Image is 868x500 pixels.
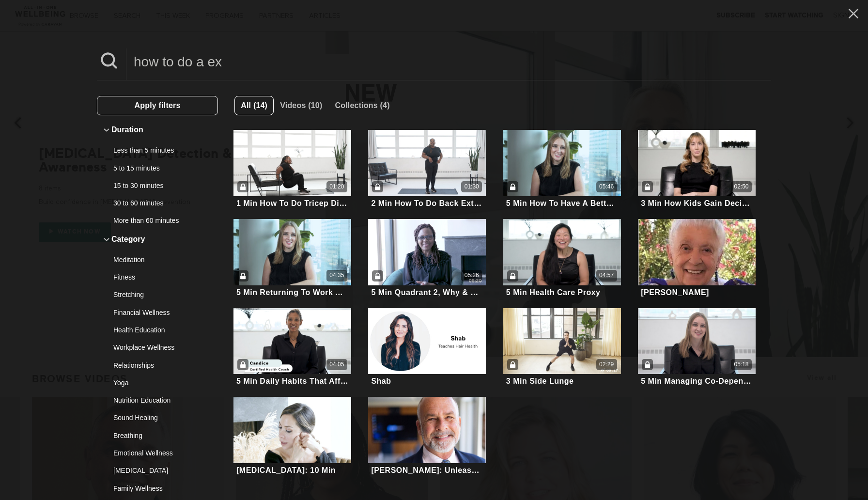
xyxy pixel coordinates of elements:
[641,376,753,386] div: 5 Min Managing Co-Dependency In Relationships
[638,130,756,209] a: 3 Min How Kids Gain Decision-Making Skills02:503 Min How Kids Gain Decision-Making Skills
[329,183,344,191] div: 01:20
[329,271,344,280] div: 04:35
[102,321,213,339] button: Health Education
[102,480,213,497] button: Family Wellness
[368,308,486,388] a: ShabShab
[641,199,753,208] div: 3 Min How Kids Gain Decision-Making Skills
[113,216,194,225] div: More than 60 minutes
[371,288,483,297] div: 5 Min Quadrant 2, Why & How
[113,290,194,299] div: Stretching
[280,101,322,109] span: Videos (10)
[113,308,194,317] div: Financial Wellness
[126,48,771,75] input: Search
[102,339,213,356] button: Workplace Wellness
[734,183,749,191] div: 02:50
[236,466,336,475] div: [MEDICAL_DATA]: 10 Min
[241,101,267,109] span: All (14)
[113,484,194,493] div: Family Wellness
[134,101,180,109] span: Apply filters
[503,219,621,298] a: 5 Min Health Care Proxy04:575 Min Health Care Proxy
[113,163,194,173] div: 5 to 15 minutes
[638,219,756,298] a: Dr. Gladys McGarey[PERSON_NAME]
[113,431,194,440] div: Breathing
[599,183,614,191] div: 05:46
[102,141,213,159] button: Less than 5 minutes
[236,288,348,297] div: 5 Min Returning To Work After A Medical Leave
[113,181,194,190] div: 15 to 30 minutes
[113,343,194,352] div: Workplace Wellness
[113,272,194,282] div: Fitness
[506,288,601,297] div: 5 Min Health Care Proxy
[641,288,709,297] div: [PERSON_NAME]
[335,101,389,109] span: Collections (4)
[102,159,213,177] button: 5 to 15 minutes
[503,308,621,388] a: 3 Min Side Lunge02:293 Min Side Lunge
[102,212,213,229] button: More than 60 minutes
[113,145,194,155] div: Less than 5 minutes
[506,376,574,386] div: 3 Min Side Lunge
[113,360,194,370] div: Relationships
[236,199,348,208] div: 1 Min How To Do Tricep Dips
[371,199,483,208] div: 2 Min How To Do Back Extensions
[113,448,194,458] div: Emotional Wellness
[113,413,194,422] div: Sound Healing
[97,96,218,115] button: Apply filters
[236,376,348,386] div: 5 Min Daily Habits That Affect Your Posture & Spine
[638,308,756,388] a: 5 Min Managing Co-Dependency In Relationships05:185 Min Managing Co-Dependency In Relationships
[113,395,194,405] div: Nutrition Education
[465,183,479,191] div: 01:30
[233,397,351,476] a: Facial Rejuvenation: 10 Min[MEDICAL_DATA]: 10 Min
[102,230,213,249] button: Category
[233,130,351,209] a: 1 Min How To Do Tricep Dips01:201 Min How To Do Tricep Dips
[102,357,213,374] button: Relationships
[102,194,213,212] button: 30 to 60 minutes
[233,308,351,388] a: 5 Min Daily Habits That Affect Your Posture & Spine04:055 Min Daily Habits That Affect Your Postu...
[234,96,274,115] button: All (14)
[102,286,213,303] button: Stretching
[233,219,351,298] a: 5 Min Returning To Work After A Medical Leave04:355 Min Returning To Work After A Medical Leave
[465,271,479,280] div: 05:26
[113,466,194,475] div: [MEDICAL_DATA]
[113,378,194,388] div: Yoga
[102,374,213,391] button: Yoga
[102,391,213,409] button: Nutrition Education
[368,130,486,209] a: 2 Min How To Do Back Extensions01:302 Min How To Do Back Extensions
[102,409,213,426] button: Sound Healing
[503,130,621,209] a: 5 Min How To Have A Better Relationship With Your Phone05:465 Min How To Have A Better Relationsh...
[329,360,344,369] div: 04:05
[102,251,213,268] button: Meditation
[113,325,194,335] div: Health Education
[113,198,194,208] div: 30 to 60 minutes
[102,304,213,321] button: Financial Wellness
[371,376,391,386] div: Shab
[371,466,483,475] div: [PERSON_NAME]: Unleash Peak Performance
[102,427,213,444] button: Breathing
[274,96,328,115] button: Videos (10)
[328,96,396,115] button: Collections (4)
[102,177,213,194] button: 15 to 30 minutes
[368,219,486,298] a: 5 Min Quadrant 2, Why & How05:265 Min Quadrant 2, Why & How
[599,360,614,369] div: 02:29
[102,268,213,286] button: Fitness
[113,255,194,265] div: Meditation
[734,360,749,369] div: 05:18
[102,120,213,140] button: Duration
[506,199,618,208] div: 5 Min How To Have A Better Relationship With Your Phone
[102,462,213,479] button: [MEDICAL_DATA]
[102,444,213,462] button: Emotional Wellness
[599,271,614,280] div: 04:57
[368,397,486,476] a: Nick: Unleash Peak Performance[PERSON_NAME]: Unleash Peak Performance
